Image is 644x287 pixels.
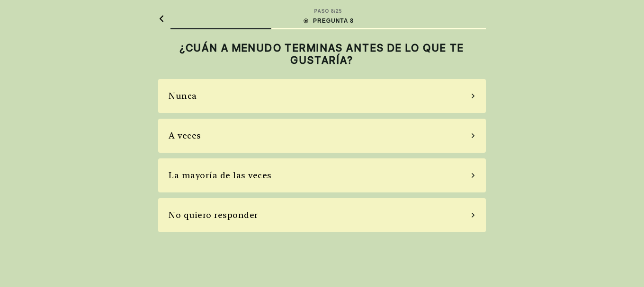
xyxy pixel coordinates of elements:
h2: ¿CUÁN A MENUDO TERMINAS ANTES DE LO QUE TE GUSTARÍA? [158,42,486,67]
div: No quiero responder [169,209,259,221]
div: PREGUNTA 8 [303,17,354,25]
div: A veces [169,129,201,142]
div: La mayoría de las veces [169,169,272,182]
div: Nunca [169,89,197,102]
div: PASO 8 / 25 [314,8,342,15]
